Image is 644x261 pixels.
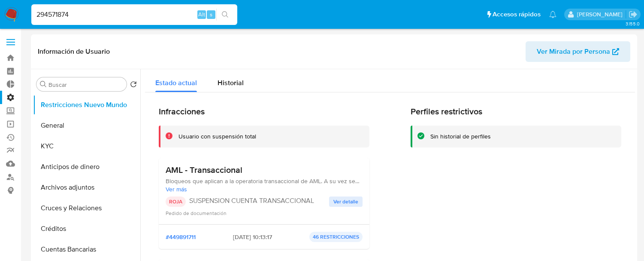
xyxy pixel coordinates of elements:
[577,10,626,18] p: zoe.breuer@mercadolibre.com
[40,81,47,88] button: Buscar
[48,81,123,89] input: Buscar
[33,218,140,239] button: Créditos
[216,9,234,21] button: search-icon
[33,136,140,157] button: KYC
[549,11,556,18] a: Notificaciones
[33,115,140,136] button: General
[33,198,140,218] button: Cruces y Relaciones
[629,10,638,19] a: Salir
[210,10,212,18] span: s
[493,10,541,19] span: Accesos rápidos
[130,81,137,90] button: Volver al orden por defecto
[537,41,610,62] span: Ver Mirada por Persona
[33,95,140,115] button: Restricciones Nuevo Mundo
[31,9,237,20] input: Buscar usuario o caso...
[198,10,205,18] span: Alt
[526,41,630,62] button: Ver Mirada por Persona
[33,239,140,260] button: Cuentas Bancarias
[33,177,140,198] button: Archivos adjuntos
[38,47,110,56] h1: Información de Usuario
[33,157,140,177] button: Anticipos de dinero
